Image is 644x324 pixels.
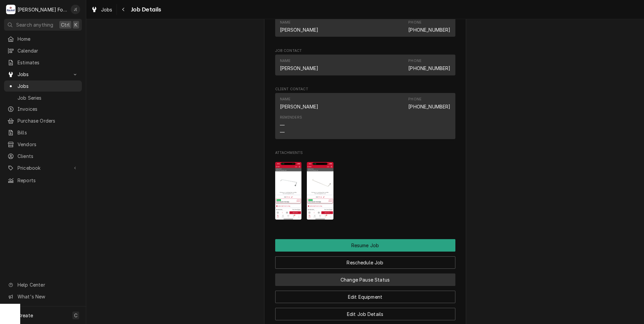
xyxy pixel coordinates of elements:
div: Job Contact [275,48,455,78]
a: Go to Pricebook [4,162,82,173]
a: Home [4,33,82,44]
div: Job Contact List [275,55,455,78]
div: Button Group Row [275,269,455,286]
span: Estimates [18,59,78,66]
span: Attachments [275,150,455,156]
a: Job Series [4,92,82,103]
div: Button Group Row [275,303,455,320]
span: Purchase Orders [18,117,78,124]
div: — [280,129,285,136]
a: Vendors [4,139,82,150]
div: Reminders [280,115,302,120]
div: Contact [275,16,455,37]
span: Reports [18,177,78,184]
div: Phone [408,97,450,110]
div: Phone [408,20,450,33]
div: Name [280,97,319,110]
a: Calendar [4,45,82,56]
span: What's New [18,293,78,300]
span: Home [18,35,78,42]
img: Ab4FmuRMCdcIUbRQ26gM [275,162,302,220]
div: Job Reporter List [275,16,455,40]
a: Invoices [4,103,82,115]
span: Search anything [16,21,53,28]
span: C [74,312,77,319]
div: Reminders [280,115,302,135]
span: Jobs [101,6,112,13]
span: Job Series [18,94,78,101]
span: Ctrl [61,21,70,28]
div: Name [280,20,291,25]
div: Contact [275,93,455,139]
div: J( [71,5,80,14]
div: Contact [275,55,455,75]
div: Button Group Row [275,286,455,303]
span: Job Details [129,5,161,14]
div: — [280,122,285,129]
div: [PERSON_NAME] [280,26,319,33]
button: Edit Job Details [275,308,455,320]
a: Reports [4,175,82,186]
div: Client Contact [275,87,455,142]
div: Phone [408,97,421,102]
div: Name [280,97,291,102]
a: Go to What's New [4,291,82,302]
div: M [6,5,15,14]
span: Job Contact [275,48,455,54]
div: Button Group Row [275,239,455,252]
span: Jobs [18,83,78,90]
div: Phone [408,58,450,72]
a: Clients [4,151,82,162]
button: Search anythingCtrlK [4,19,82,31]
span: Clients [18,153,78,160]
span: Help Center [18,281,78,288]
div: Attachments [275,150,455,225]
button: Resume Job [275,239,455,252]
a: Jobs [4,80,82,92]
a: Jobs [88,4,115,15]
div: [PERSON_NAME] Food Equipment Service [18,6,67,13]
a: Go to Jobs [4,69,82,80]
div: Name [280,20,319,33]
div: [PERSON_NAME] [280,103,319,110]
img: FbxiS5uiSuKx6a2qzYbn [307,162,333,220]
a: Estimates [4,57,82,68]
div: Marshall Food Equipment Service's Avatar [6,5,15,14]
span: K [74,21,77,28]
a: [PHONE_NUMBER] [408,104,450,109]
button: Navigate back [118,4,129,15]
button: Reschedule Job [275,256,455,269]
div: Phone [408,58,421,64]
div: [PERSON_NAME] [280,65,319,72]
a: Go to Help Center [4,279,82,290]
span: Pricebook [18,164,68,171]
div: Client Contact List [275,93,455,142]
div: Name [280,58,319,72]
a: Bills [4,127,82,138]
a: [PHONE_NUMBER] [408,65,450,71]
a: [PHONE_NUMBER] [408,27,450,33]
span: Create [18,313,33,318]
span: Attachments [275,157,455,225]
button: Change Pause Status [275,273,455,286]
span: Invoices [18,105,78,112]
div: Phone [408,20,421,25]
div: Job Reporter [275,10,455,40]
a: Purchase Orders [4,115,82,126]
div: Name [280,58,291,64]
span: Calendar [18,47,78,54]
span: Bills [18,129,78,136]
div: Button Group Row [275,252,455,269]
span: Jobs [18,71,68,78]
div: Jeff Debigare (109)'s Avatar [71,5,80,14]
span: Vendors [18,141,78,148]
button: Edit Equipment [275,291,455,303]
span: Client Contact [275,87,455,92]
